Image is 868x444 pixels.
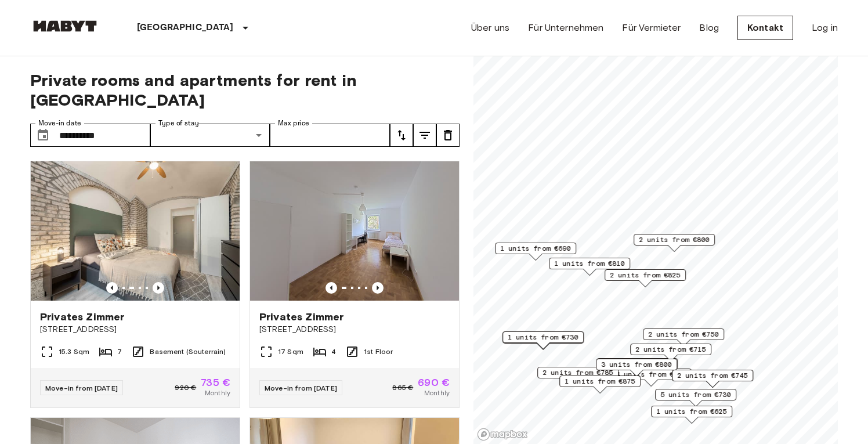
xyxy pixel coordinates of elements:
span: 2 units from €800 [639,234,710,245]
a: Previous imagePrevious imagePrivates Zimmer[STREET_ADDRESS]15.3 Sqm7Basement (Souterrain)Move-in ... [30,161,240,408]
div: Map marker [537,367,619,385]
div: Map marker [630,344,711,362]
span: [STREET_ADDRESS] [40,324,230,335]
label: Max price [278,118,309,128]
span: Privates Zimmer [259,310,343,324]
span: [STREET_ADDRESS] [259,324,450,335]
div: Map marker [634,234,715,252]
a: Für Vermieter [622,21,681,35]
span: 2 units from €715 [635,344,706,355]
button: Previous image [372,282,384,294]
span: 7 [117,346,122,357]
span: 3 units from €800 [601,359,672,370]
span: 1 units from €690 [500,243,571,254]
span: 1 units from €875 [565,376,635,387]
a: Marketing picture of unit DE-02-023-04MPrevious imagePrevious imagePrivates Zimmer[STREET_ADDRESS... [249,161,460,408]
span: 2 units from €745 [677,370,748,381]
span: Private rooms and apartments for rent in [GEOGRAPHIC_DATA] [30,70,460,110]
button: Choose date, selected date is 1 Sep 2025 [31,124,55,147]
span: Monthly [205,388,230,398]
span: 735 € [201,377,230,388]
a: Mapbox logo [477,428,528,441]
div: Map marker [596,359,677,377]
button: tune [390,124,413,147]
span: 1 units from €625 [656,406,727,417]
span: 920 € [175,382,196,393]
div: Map marker [596,358,678,376]
span: 1 units from €730 [508,332,578,342]
a: Für Unternehmen [528,21,603,35]
button: tune [436,124,460,147]
span: 1 units from €810 [554,258,625,269]
span: 2 units from €825 [610,270,681,280]
p: [GEOGRAPHIC_DATA] [137,21,234,35]
span: 5 units from €730 [660,389,731,400]
span: 865 € [392,382,413,393]
div: Map marker [549,258,630,276]
span: Monthly [424,388,450,398]
div: Map marker [672,370,753,388]
div: Map marker [502,331,584,349]
button: tune [413,124,436,147]
button: Previous image [106,282,118,294]
span: 1st Floor [364,346,393,357]
span: 2 units from €785 [542,367,613,378]
div: Map marker [495,243,576,261]
img: Marketing picture of unit DE-02-004-006-05HF [31,161,240,301]
span: 17 Sqm [278,346,303,357]
span: 4 [331,346,336,357]
div: Map marker [610,369,692,387]
a: Über uns [471,21,509,35]
label: Type of stay [158,118,199,128]
div: Map marker [559,376,641,394]
span: 15.3 Sqm [59,346,89,357]
a: Blog [699,21,719,35]
button: Previous image [325,282,337,294]
span: Move-in from [DATE] [265,384,337,392]
span: Move-in from [DATE] [45,384,118,392]
label: Move-in date [38,118,81,128]
a: Log in [812,21,838,35]
div: Map marker [651,406,732,424]
button: Previous image [153,282,164,294]
div: Map marker [655,389,736,407]
a: Kontakt [737,16,793,40]
div: Map marker [643,329,724,346]
span: Basement (Souterrain) [150,346,226,357]
span: 2 units from €750 [648,329,719,340]
span: 690 € [418,377,450,388]
img: Marketing picture of unit DE-02-023-04M [250,161,459,301]
div: Map marker [605,269,686,287]
span: Privates Zimmer [40,310,124,324]
img: Habyt [30,20,100,32]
